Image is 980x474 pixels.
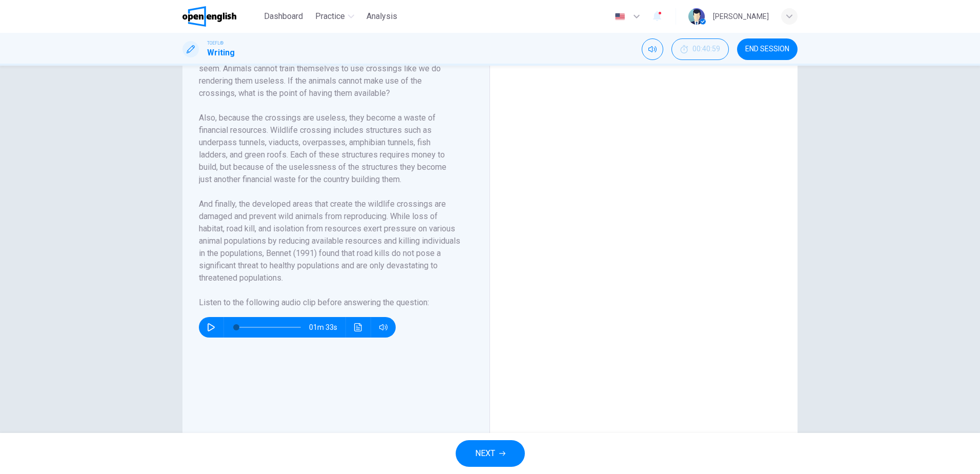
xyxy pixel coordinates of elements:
[713,10,769,23] div: [PERSON_NAME]
[475,446,495,461] span: NEXT
[671,38,729,60] div: Hide
[207,47,235,59] h1: Writing
[350,317,366,338] button: Click to see the audio transcription
[264,10,303,23] span: Dashboard
[692,45,720,53] span: 00:40:59
[315,10,345,23] span: Practice
[688,8,705,25] img: Profile picture
[366,10,397,23] span: Analysis
[309,317,345,338] span: 01m 33s
[745,45,789,53] span: END SESSION
[199,297,461,309] h6: Listen to the following audio clip before answering the question :
[182,6,236,27] img: OpenEnglish logo
[207,39,223,47] span: TOEFL®
[199,112,461,186] h6: Also, because the crossings are useless, they become a waste of financial resources. Wildlife cro...
[199,198,461,284] h6: And finally, the developed areas that create the wildlife crossings are damaged and prevent wild ...
[614,13,626,21] img: en
[642,38,663,60] div: Mute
